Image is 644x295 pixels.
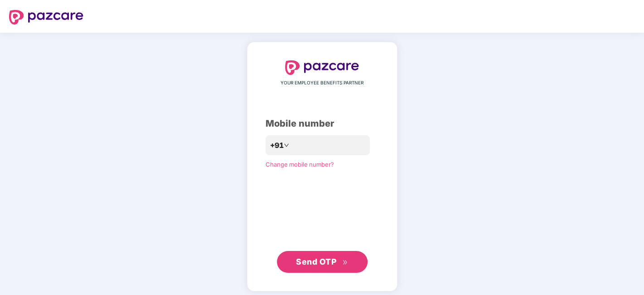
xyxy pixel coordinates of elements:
[285,60,359,75] img: logo
[284,143,289,148] span: down
[9,10,83,25] img: logo
[266,117,379,131] div: Mobile number
[296,257,336,266] span: Send OTP
[266,161,334,168] a: Change mobile number?
[342,260,348,265] span: double-right
[281,79,363,87] span: YOUR EMPLOYEE BENEFITS PARTNER
[270,140,284,151] span: +91
[277,251,368,273] button: Send OTPdouble-right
